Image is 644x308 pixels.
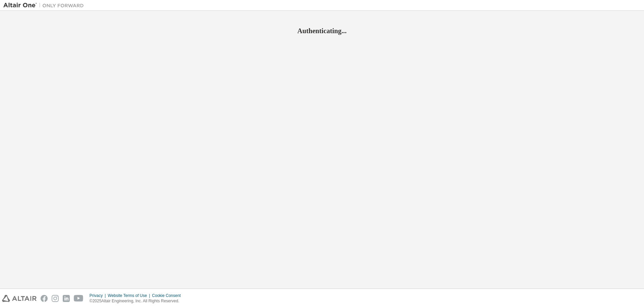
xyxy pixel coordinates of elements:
[90,293,108,298] div: Privacy
[63,295,70,302] img: linkedin.svg
[2,295,37,302] img: altair_logo.svg
[90,298,185,304] p: © 2025 Altair Engineering, Inc. All Rights Reserved.
[152,293,184,298] div: Cookie Consent
[41,295,48,302] img: facebook.svg
[74,295,84,302] img: youtube.svg
[3,26,641,35] h2: Authenticating...
[108,293,152,298] div: Website Terms of Use
[52,295,59,302] img: instagram.svg
[3,2,87,9] img: Altair One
